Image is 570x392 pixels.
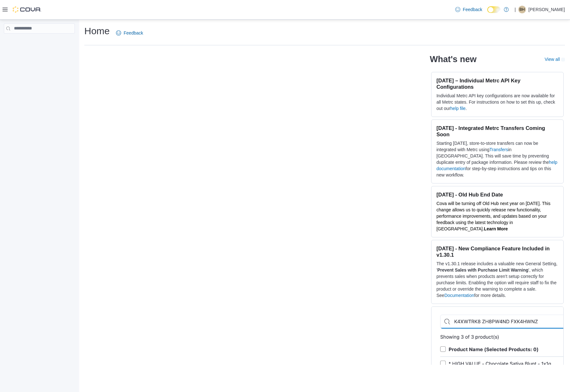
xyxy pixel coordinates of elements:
[437,260,558,299] p: The v1.30.1 release includes a valuable new General Setting, ' ', which prevents sales when produ...
[453,3,485,16] a: Feedback
[84,25,110,37] h1: Home
[437,77,558,90] h3: [DATE] – Individual Metrc API Key Configurations
[484,226,508,231] a: Learn More
[437,93,558,112] p: Individual Metrc API key configurations are now available for all Metrc states. For instructions ...
[437,140,558,178] p: Starting [DATE], store-to-store transfers can now be integrated with Metrc using in [GEOGRAPHIC_D...
[437,191,558,198] h3: [DATE] - Old Hub End Date
[489,147,508,152] a: Transfers
[450,106,465,111] a: help file
[430,54,476,64] h2: What's new
[545,57,565,62] a: View allExternal link
[518,6,526,13] div: Brandon Hartmann
[437,201,551,231] span: Cova will be turning off Old Hub next year on [DATE]. This change allows us to quickly release ne...
[561,58,565,61] svg: External link
[113,27,146,39] a: Feedback
[437,245,558,258] h3: [DATE] - New Compliance Feature Included in v1.30.1
[13,6,41,13] img: Cova
[444,293,474,298] a: Documentation
[463,6,482,13] span: Feedback
[515,6,516,13] p: |
[4,35,75,50] nav: Complex example
[487,6,501,13] input: Dark Mode
[520,6,525,13] span: BH
[437,267,528,273] strong: Prevent Sales with Purchase Limit Warning
[437,160,557,171] a: help documentation
[437,125,558,138] h3: [DATE] - Integrated Metrc Transfers Coming Soon
[528,6,565,13] p: [PERSON_NAME]
[124,30,143,36] span: Feedback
